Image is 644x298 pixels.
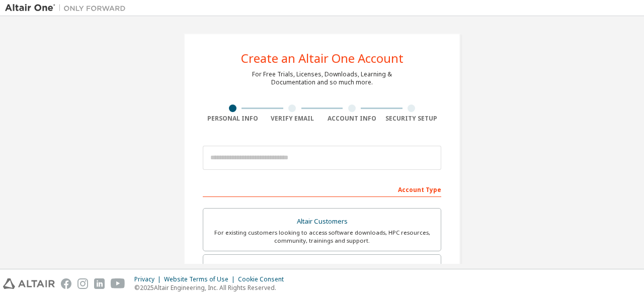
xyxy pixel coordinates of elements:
div: Website Terms of Use [164,275,238,283]
div: For Free Trials, Licenses, Downloads, Learning & Documentation and so much more. [252,70,392,86]
img: facebook.svg [61,278,71,289]
div: Account Info [322,115,382,123]
div: Privacy [134,275,164,283]
img: youtube.svg [111,278,125,289]
img: instagram.svg [77,278,88,289]
p: © 2025 Altair Engineering, Inc. All Rights Reserved. [134,283,290,292]
img: altair_logo.svg [3,278,55,289]
div: Create an Altair One Account [241,52,404,64]
div: Personal Info [203,115,263,123]
img: linkedin.svg [94,278,105,289]
div: Account Type [203,181,441,197]
div: For existing customers looking to access software downloads, HPC resources, community, trainings ... [209,229,435,245]
img: Altair One [5,3,131,13]
div: Students [209,261,435,275]
div: Cookie Consent [238,275,290,283]
div: Security Setup [382,115,442,123]
div: Altair Customers [209,215,435,229]
div: Verify Email [263,115,323,123]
